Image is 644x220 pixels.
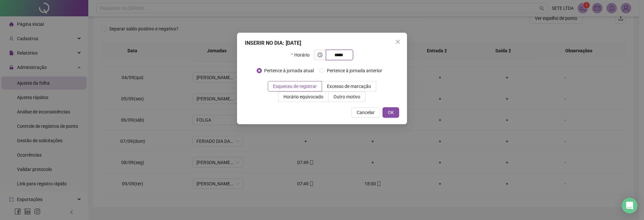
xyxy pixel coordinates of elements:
div: Open Intercom Messenger [622,198,637,213]
span: OK [388,109,394,116]
span: Excesso de marcação [327,84,371,89]
button: OK [382,107,399,118]
span: Esqueceu de registrar [273,84,317,89]
span: Cancelar [357,109,375,116]
span: close [395,39,400,44]
button: Close [393,37,403,47]
div: INSERIR NO DIA : [DATE] [245,39,399,47]
span: Pertence à jornada atual [262,67,317,74]
span: Pertence à jornada anterior [325,67,385,74]
label: Horário [291,50,314,60]
button: Cancelar [351,107,380,118]
span: clock-circle [318,53,322,57]
span: Horário equivocado [283,94,323,99]
span: Outro motivo [333,94,360,99]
